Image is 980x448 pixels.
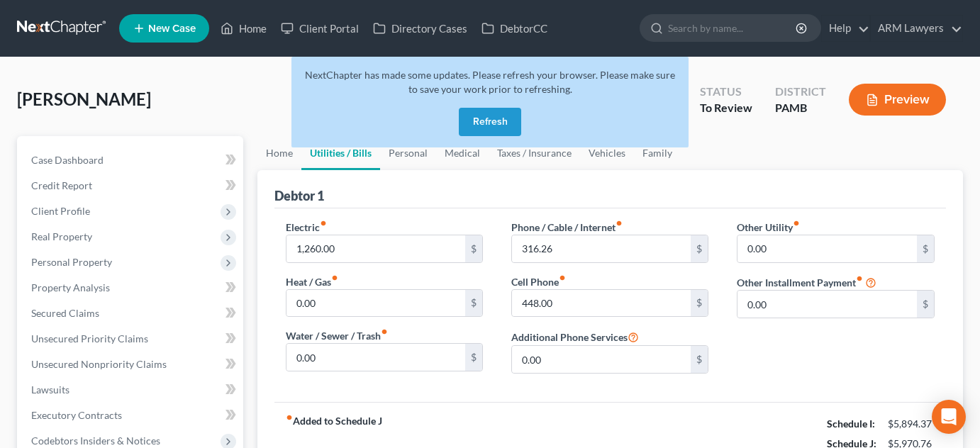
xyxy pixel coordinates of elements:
[20,377,243,403] a: Lawsuits
[31,281,110,293] span: Property Analysis
[20,275,243,301] a: Property Analysis
[856,275,863,282] i: fiber_manual_record
[31,307,99,319] span: Secured Claims
[512,346,691,373] input: --
[691,346,708,373] div: $
[31,154,104,166] span: Case Dashboard
[20,147,243,173] a: Case Dashboard
[331,274,338,281] i: fiber_manual_record
[305,69,675,95] span: NextChapter has made some updates. Please refresh your browser. Please make sure to save your wor...
[737,275,863,290] label: Other Installment Payment
[512,290,691,317] input: --
[465,344,482,371] div: $
[31,435,160,447] span: Codebtors Insiders & Notices
[286,274,338,289] label: Heat / Gas
[668,15,798,41] input: Search by name...
[31,409,122,421] span: Executory Contracts
[286,290,466,317] input: --
[31,205,90,217] span: Client Profile
[286,328,388,343] label: Water / Sewer / Trash
[465,290,482,317] div: $
[286,414,293,421] i: fiber_manual_record
[148,23,196,34] span: New Case
[320,220,327,227] i: fiber_manual_record
[775,100,826,116] div: PAMB
[257,136,301,170] a: Home
[827,418,875,430] strong: Schedule I:
[274,187,324,204] div: Debtor 1
[286,235,466,262] input: --
[691,290,708,317] div: $
[849,84,946,116] button: Preview
[737,220,800,235] label: Other Utility
[917,291,934,318] div: $
[474,16,555,41] a: DebtorCC
[512,235,691,262] input: --
[31,256,112,268] span: Personal Property
[465,235,482,262] div: $
[616,220,623,227] i: fiber_manual_record
[213,16,274,41] a: Home
[793,220,800,227] i: fiber_manual_record
[31,230,92,242] span: Real Property
[20,326,243,352] a: Unsecured Priority Claims
[822,16,869,41] a: Help
[286,344,466,371] input: --
[871,16,962,41] a: ARM Lawyers
[20,173,243,198] a: Credit Report
[917,235,934,262] div: $
[17,89,151,109] span: [PERSON_NAME]
[559,274,566,281] i: fiber_manual_record
[737,291,917,318] input: --
[459,108,521,136] button: Refresh
[20,352,243,377] a: Unsecured Nonpriority Claims
[31,332,148,345] span: Unsecured Priority Claims
[511,220,623,235] label: Phone / Cable / Internet
[31,358,167,370] span: Unsecured Nonpriority Claims
[700,100,752,116] div: To Review
[31,179,92,191] span: Credit Report
[20,301,243,326] a: Secured Claims
[737,235,917,262] input: --
[381,328,388,335] i: fiber_manual_record
[700,84,752,100] div: Status
[366,16,474,41] a: Directory Cases
[691,235,708,262] div: $
[932,400,966,434] div: Open Intercom Messenger
[286,220,327,235] label: Electric
[775,84,826,100] div: District
[888,417,935,431] div: $5,894.37
[274,16,366,41] a: Client Portal
[31,383,69,396] span: Lawsuits
[20,403,243,428] a: Executory Contracts
[511,274,566,289] label: Cell Phone
[511,328,639,345] label: Additional Phone Services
